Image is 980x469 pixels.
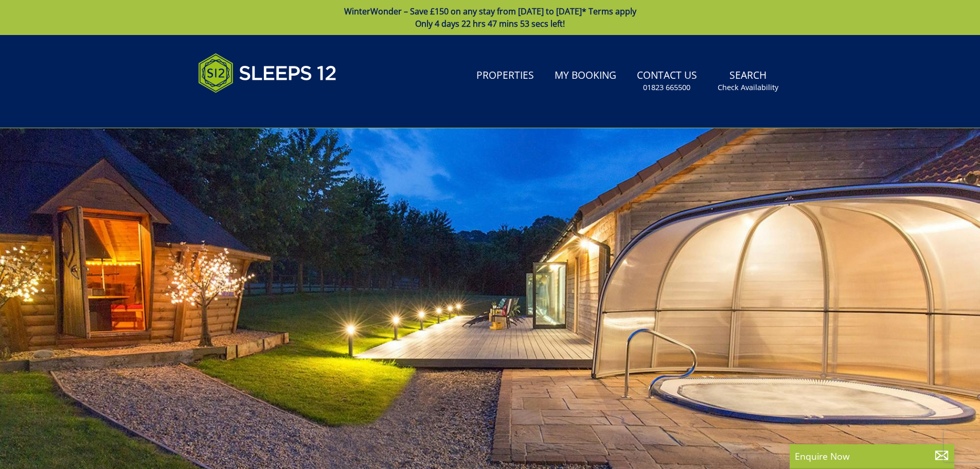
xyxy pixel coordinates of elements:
span: Only 4 days 22 hrs 47 mins 53 secs left! [415,18,565,29]
a: Contact Us01823 665500 [633,64,701,98]
small: 01823 665500 [643,82,690,93]
a: SearchCheck Availability [714,64,782,98]
img: Sleeps 12 [198,47,337,99]
small: Check Availability [718,82,778,93]
a: My Booking [550,64,620,88]
iframe: Customer reviews powered by Trustpilot [193,105,301,114]
a: Properties [472,64,538,88]
p: Enquire Now [795,449,949,463]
